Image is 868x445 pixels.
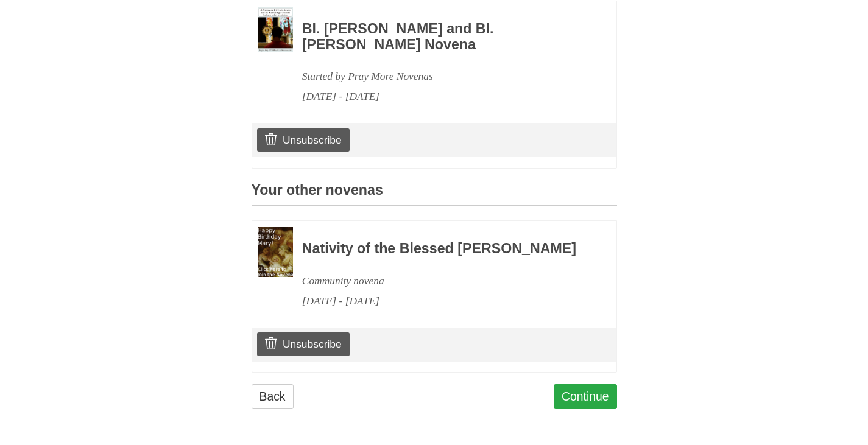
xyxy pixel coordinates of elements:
[252,384,294,409] a: Back
[302,66,584,86] div: Started by Pray More Novenas
[554,384,617,409] a: Continue
[302,86,584,107] div: [DATE] - [DATE]
[302,241,584,257] h3: Nativity of the Blessed [PERSON_NAME]
[302,21,584,52] h3: Bl. [PERSON_NAME] and Bl. [PERSON_NAME] Novena
[257,128,349,152] a: Unsubscribe
[302,271,584,291] div: Community novena
[258,7,293,52] img: Novena image
[252,183,617,206] h3: Your other novenas
[257,332,349,356] a: Unsubscribe
[258,227,293,277] img: Novena image
[302,291,584,311] div: [DATE] - [DATE]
